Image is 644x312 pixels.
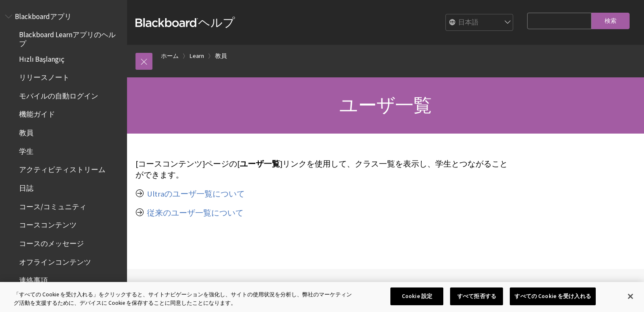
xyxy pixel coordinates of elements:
div: 「すべての Cookie を受け入れる」をクリックすると、サイトナビゲーションを強化し、サイトの使用状況を分析し、弊社のマーケティング活動を支援するために、デバイスに Cookie を保存するこ... [14,290,354,307]
span: 機能ガイド [19,107,55,119]
a: Ultraのユーザ一覧について [147,189,245,199]
button: すべての Cookie を受け入れる [510,287,595,305]
span: 日誌 [19,181,33,192]
span: モバイルの自動ログイン [19,89,98,100]
span: ユーザ一覧 [339,93,431,117]
span: Hızlı Başlangıç [19,52,64,63]
span: オフラインコンテンツ [19,255,91,266]
button: Cookie 設定 [390,287,443,305]
button: すべて拒否する [450,287,503,305]
span: コース/コミュニティ [19,200,86,211]
span: リリースノート [19,70,69,82]
a: Learn [190,51,204,61]
span: アクティビティストリーム [19,163,105,174]
span: コースのメッセージ [19,236,84,248]
span: 学生 [19,144,33,156]
a: ホーム [161,51,179,61]
span: 教員 [19,126,33,137]
select: Site Language Selector [446,14,514,31]
span: Blackboard Learnアプリのヘルプ [19,28,121,48]
a: 従来のユーザ一覧について [147,208,243,218]
strong: Blackboard [135,18,198,27]
a: 教員 [215,51,227,61]
span: 連絡事項 [19,274,48,285]
input: 検索 [591,13,630,29]
button: 閉じる [621,287,640,306]
a: Blackboardヘルプ [135,15,235,30]
span: ユーザ一覧 [240,159,280,169]
p: [コースコンテンツ]ページの[ ]リンクを使用して、クラス一覧を表示し、学生とつながることができます。 [135,159,510,181]
span: コースコンテンツ [19,218,77,230]
span: Blackboardアプリ [15,9,72,21]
